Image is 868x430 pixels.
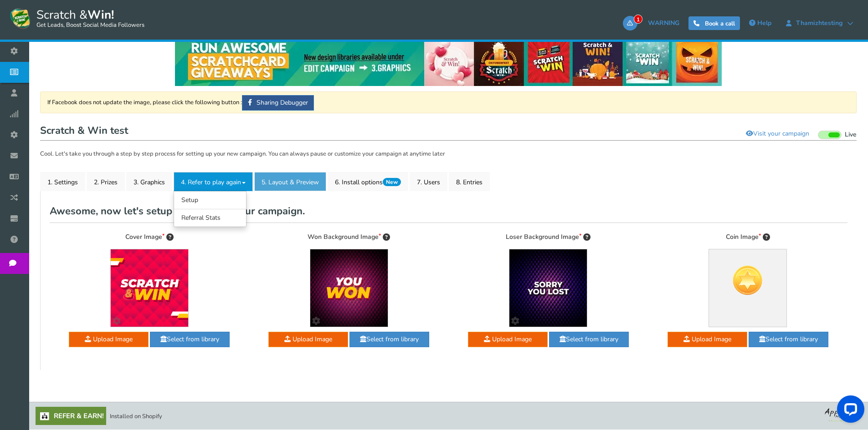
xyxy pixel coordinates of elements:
[9,7,144,30] a: Scratch &Win! Get Leads, Boost Social Media Followers
[688,16,740,30] a: Book a call
[328,172,408,191] a: 6. Install options
[740,126,815,142] a: Visit your campaign
[648,19,679,27] span: WARNING
[32,7,144,30] span: Scratch &
[40,150,857,159] p: Cool. Let's take you through a step by step process for setting up your new campaign. You can alw...
[383,178,401,186] span: New
[757,19,771,27] span: Help
[308,232,390,242] label: Won Background Image
[125,232,174,242] label: Cover Image
[410,172,447,191] a: 7. Users
[174,209,246,227] a: Referral Stats
[9,7,32,30] img: Scratch and Win
[749,332,828,347] a: Select from library
[830,392,868,430] iframe: LiveChat chat widget
[634,15,642,24] span: 1
[87,7,114,23] strong: Win!
[174,191,246,209] a: Setup
[623,16,684,30] a: 1WARNING
[175,37,722,86] img: festival-poster-2020.webp
[726,232,770,242] label: Coin Image
[349,332,429,347] a: Select from library
[845,131,857,139] span: Live
[110,412,162,420] span: Installed on Shopify
[506,232,591,242] label: Loser Background Image
[150,332,230,347] a: Select from library
[126,172,172,191] a: 3. Graphics
[549,332,629,347] a: Select from library
[36,407,106,425] a: Refer & Earn!
[791,20,847,27] span: thamizhtesting
[449,172,490,191] a: 8. Entries
[705,20,735,28] span: Book a call
[40,91,857,113] div: If Facebook does not update the image, please click the following button :
[87,172,125,191] a: 2. Prizes
[174,172,253,191] a: 4. Refer to play again
[40,172,85,191] a: 1. Settings
[745,16,776,30] a: Help
[36,22,144,29] small: Get Leads, Boost Social Media Followers
[825,407,861,422] img: bg_logo_foot.webp
[40,122,857,141] h1: Scratch & Win test
[242,95,314,111] a: Sharing Debugger
[50,200,847,222] h2: Awesome, now let's setup graphics for your campaign.
[254,172,326,191] a: 5. Layout & Preview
